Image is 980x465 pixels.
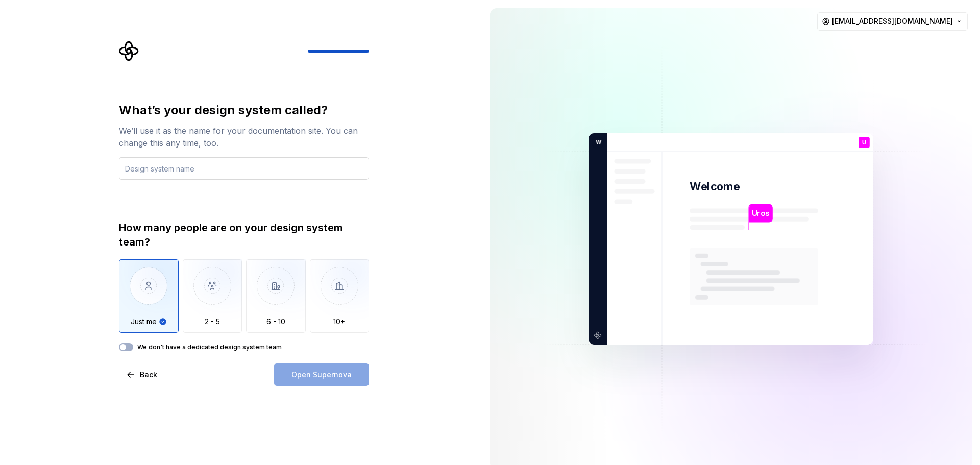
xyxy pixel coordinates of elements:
[817,12,968,31] button: [EMAIL_ADDRESS][DOMAIN_NAME]
[119,363,166,386] button: Back
[137,343,282,351] label: We don't have a dedicated design system team
[862,140,866,145] p: U
[119,125,369,149] div: We’ll use it as the name for your documentation site. You can change this any time, too.
[752,208,769,219] p: Uros
[832,16,953,27] span: [EMAIL_ADDRESS][DOMAIN_NAME]
[140,370,157,380] span: Back
[119,221,369,249] div: How many people are on your design system team?
[119,157,369,180] input: Design system name
[119,41,139,61] svg: Supernova Logo
[690,179,740,194] p: Welcome
[592,138,601,147] p: W
[119,102,369,118] div: What’s your design system called?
